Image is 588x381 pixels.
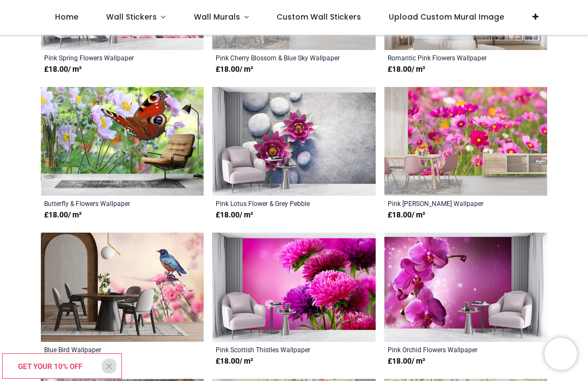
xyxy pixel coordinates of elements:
[106,11,157,22] span: Wall Stickers
[216,199,341,208] a: Pink Lotus Flower & Grey Pebble Wallpaper
[44,345,169,354] a: Blue Bird Wallpaper
[388,356,425,367] strong: £ 18.00 / m²
[44,64,82,75] strong: £ 18.00 / m²
[41,87,204,196] img: Butterfly & Flowers Wall Mural Wallpaper
[44,199,169,208] a: Butterfly & Flowers Wallpaper
[388,210,425,221] strong: £ 18.00 / m²
[194,11,240,22] span: Wall Murals
[384,87,547,196] img: Pink Daisy Flowers Wall Mural Wallpaper
[216,210,253,221] strong: £ 18.00 / m²
[277,11,361,22] span: Custom Wall Stickers
[216,356,253,367] strong: £ 18.00 / m²
[44,53,169,62] a: Pink Spring Flowers Wallpaper
[384,233,547,342] img: Pink Orchid Flowers Wall Mural Wallpaper
[44,210,82,221] strong: £ 18.00 / m²
[216,53,341,62] a: Pink Cherry Blossom & Blue Sky Wallpaper
[55,11,78,22] span: Home
[212,87,375,196] img: Pink Lotus Flower & Grey Pebble Wall Mural Wallpaper
[216,345,341,354] a: Pink Scottish Thistles Wallpaper
[216,64,253,75] strong: £ 18.00 / m²
[544,338,577,370] iframe: Brevo live chat
[212,233,375,342] img: Pink Scottish Thistles Wall Mural Wallpaper
[388,53,513,62] a: Romantic Pink Flowers Wallpaper
[41,233,204,342] img: Blue Bird Wall Mural Wallpaper
[388,64,425,75] strong: £ 18.00 / m²
[388,345,513,354] a: Pink Orchid Flowers Wallpaper
[389,11,504,22] span: Upload Custom Mural Image
[388,199,513,208] a: Pink [PERSON_NAME] Wallpaper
